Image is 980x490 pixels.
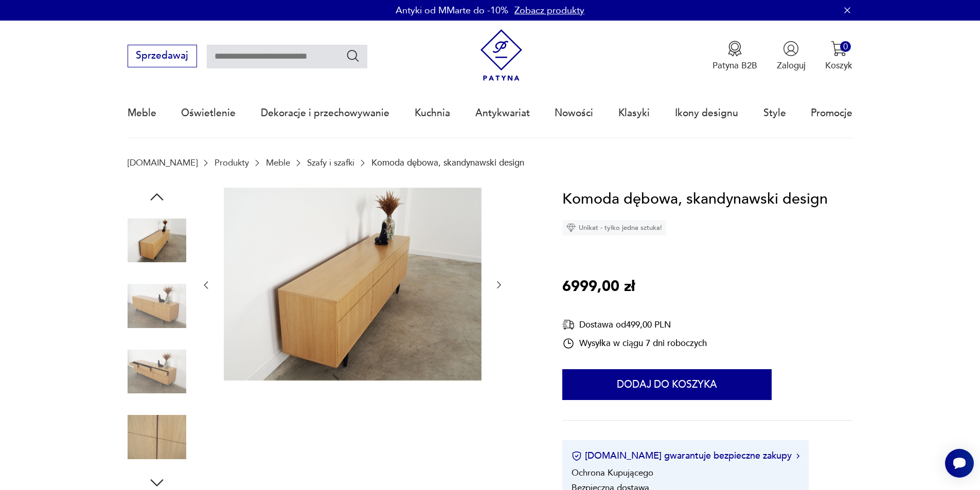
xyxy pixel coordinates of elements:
h1: Komoda dębowa, skandynawski design [562,188,828,211]
div: 0 [840,41,851,52]
a: Nowości [555,89,593,137]
a: Szafy i szafki [307,158,354,168]
a: Produkty [215,158,249,168]
img: Ikona diamentu [566,223,576,232]
a: Antykwariat [475,89,530,137]
img: Ikona koszyka [831,41,847,57]
a: Oświetlenie [181,89,236,137]
a: Dekoracje i przechowywanie [261,89,389,137]
img: Ikona strzałki w prawo [796,453,799,459]
p: Komoda dębowa, skandynawski design [371,158,524,168]
iframe: Smartsupp widget button [945,449,974,478]
button: Zaloguj [777,41,806,71]
a: Ikona medaluPatyna B2B [712,41,757,71]
button: [DOMAIN_NAME] gwarantuje bezpieczne zakupy [572,449,799,462]
img: Zdjęcie produktu Komoda dębowa, skandynawski design [224,188,482,381]
a: Meble [266,158,290,168]
img: Ikona dostawy [562,318,575,331]
a: Meble [128,89,156,137]
div: Dostawa od 499,00 PLN [562,318,707,331]
a: Klasyki [618,89,650,137]
a: Ikony designu [675,89,738,137]
p: Zaloguj [777,60,806,71]
p: Koszyk [825,60,852,71]
div: Unikat - tylko jedna sztuka! [562,220,666,235]
img: Ikonka użytkownika [783,41,799,57]
a: Sprzedawaj [128,52,197,61]
li: Ochrona Kupującego [572,467,653,479]
button: 0Koszyk [825,41,852,71]
a: Zobacz produkty [514,4,584,17]
p: 6999,00 zł [562,275,635,299]
div: Wysyłka w ciągu 7 dni roboczych [562,337,707,350]
img: Patyna - sklep z meblami i dekoracjami vintage [475,29,527,81]
p: Patyna B2B [712,60,757,71]
a: Style [763,89,786,137]
img: Zdjęcie produktu Komoda dębowa, skandynawski design [128,277,186,335]
button: Sprzedawaj [128,45,197,67]
p: Antyki od MMarte do -10% [396,4,508,17]
img: Zdjęcie produktu Komoda dębowa, skandynawski design [128,408,186,466]
img: Zdjęcie produktu Komoda dębowa, skandynawski design [128,342,186,401]
a: Kuchnia [415,89,450,137]
button: Dodaj do koszyka [562,369,772,400]
img: Ikona certyfikatu [572,451,582,461]
img: Zdjęcie produktu Komoda dębowa, skandynawski design [128,211,186,270]
button: Patyna B2B [712,41,757,71]
a: [DOMAIN_NAME] [128,158,198,168]
img: Ikona medalu [727,41,743,57]
button: Szukaj [346,48,361,63]
a: Promocje [811,89,852,137]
